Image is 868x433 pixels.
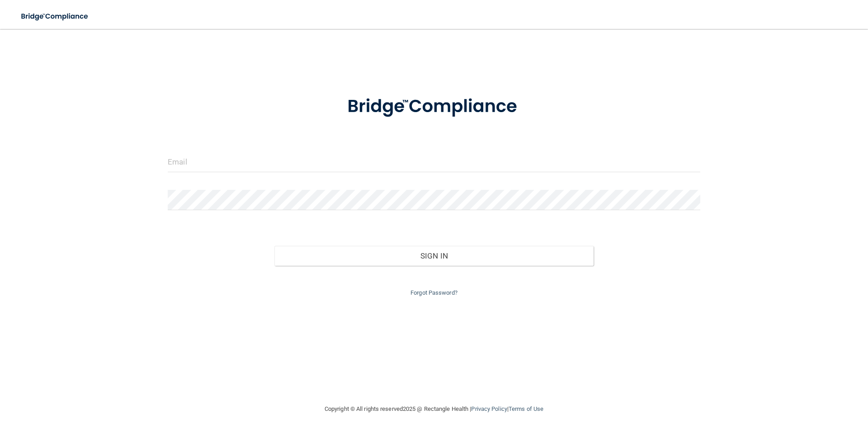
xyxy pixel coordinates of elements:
img: bridge_compliance_login_screen.278c3ca4.svg [329,83,539,130]
button: Sign In [274,246,594,266]
a: Privacy Policy [471,405,507,412]
a: Forgot Password? [410,289,458,296]
a: Terms of Use [509,405,543,412]
input: Email [168,152,700,172]
div: Copyright © All rights reserved 2025 @ Rectangle Health | | [269,395,599,424]
img: bridge_compliance_login_screen.278c3ca4.svg [14,7,97,26]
